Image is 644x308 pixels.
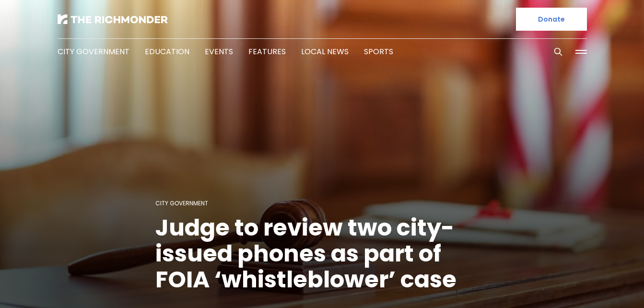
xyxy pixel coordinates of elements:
a: Features [248,46,286,57]
a: Donate [516,8,587,31]
a: Local News [301,46,349,57]
button: Search this site [551,45,565,59]
h1: Judge to review two city-issued phones as part of FOIA ‘whistleblower’ case [155,215,489,293]
a: Education [145,46,189,57]
img: The Richmonder [58,14,168,24]
iframe: portal-trigger [563,261,644,308]
a: City Government [155,199,208,207]
a: City Government [58,46,129,57]
a: Events [205,46,233,57]
a: Sports [364,46,393,57]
